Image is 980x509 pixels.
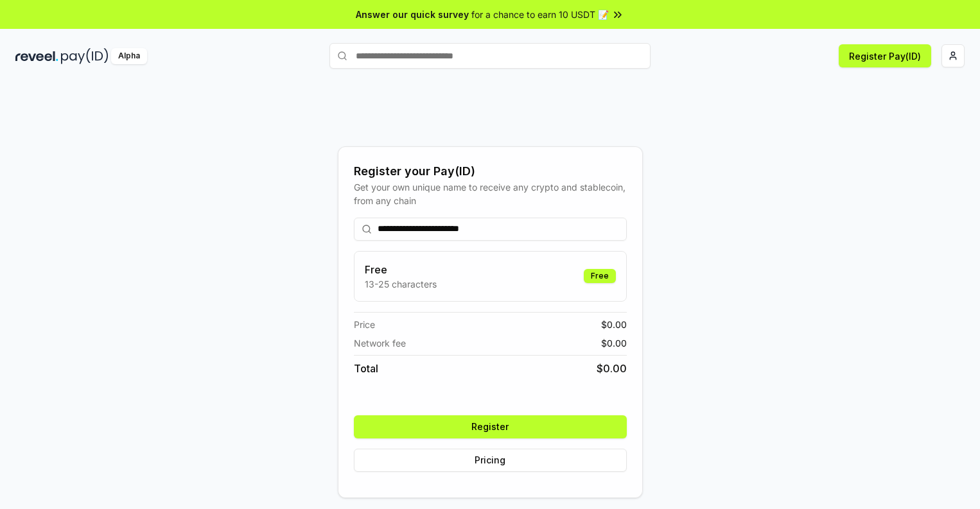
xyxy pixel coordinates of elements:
[354,318,375,331] span: Price
[354,361,378,376] span: Total
[365,277,437,291] p: 13-25 characters
[15,48,58,64] img: reveel_dark
[354,180,627,207] div: Get your own unique name to receive any crypto and stablecoin, from any chain
[354,449,627,472] button: Pricing
[61,48,109,64] img: pay_id
[356,8,469,21] span: Answer our quick survey
[601,318,627,331] span: $ 0.00
[354,336,406,350] span: Network fee
[601,336,627,350] span: $ 0.00
[354,415,627,438] button: Register
[597,361,627,376] span: $ 0.00
[111,48,147,64] div: Alpha
[365,262,437,277] h3: Free
[839,44,931,67] button: Register Pay(ID)
[584,269,616,283] div: Free
[354,162,627,180] div: Register your Pay(ID)
[471,8,609,21] span: for a chance to earn 10 USDT 📝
